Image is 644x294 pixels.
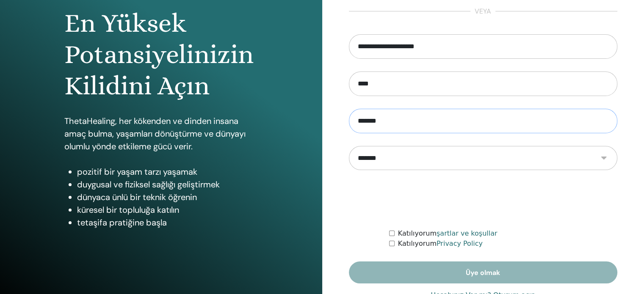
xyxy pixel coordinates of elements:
a: Privacy Policy [437,239,483,247]
span: veya [470,6,495,16]
iframe: reCAPTCHA [419,183,547,216]
li: tetaşifa pratiğine başla [77,216,258,229]
label: Katılıyorum [398,228,498,239]
li: dünyaca ünlü bir teknik öğrenin [77,191,258,203]
a: şartlar ve koşullar [437,229,498,237]
p: ThetaHealing, her kökenden ve dinden insana amaç bulma, yaşamları dönüştürme ve dünyayı olumlu yö... [64,115,258,153]
h1: En Yüksek Potansiyelinizin Kilidini Açın [64,8,258,102]
li: küresel bir topluluğa katılın [77,203,258,216]
label: Katılıyorum [398,239,483,249]
li: duygusal ve fiziksel sağlığı geliştirmek [77,178,258,191]
li: pozitif bir yaşam tarzı yaşamak [77,165,258,178]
